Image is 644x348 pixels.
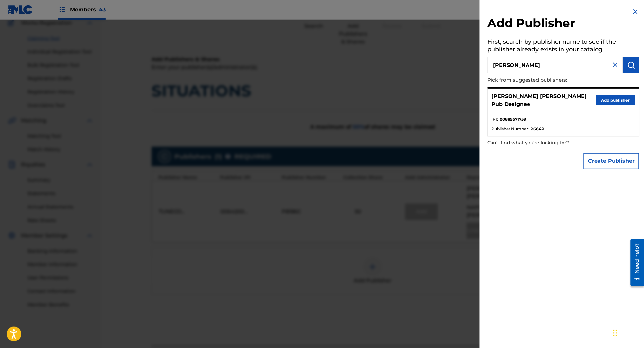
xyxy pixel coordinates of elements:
[500,116,527,122] strong: 00889571759
[531,126,546,132] strong: P664RI
[492,126,529,132] span: Publisher Number :
[8,5,33,14] img: MLC Logo
[613,323,617,343] div: Drag
[626,236,644,289] iframe: Resource Center
[492,92,596,108] p: [PERSON_NAME] [PERSON_NAME] Pub Designee
[611,61,619,69] img: close
[70,6,106,13] span: Members
[627,61,635,69] img: Search Works
[611,317,644,348] iframe: Chat Widget
[584,153,639,169] button: Create Publisher
[492,116,498,122] span: IPI :
[58,6,66,14] img: Top Rightsholders
[488,57,623,73] input: Search publisher's name
[99,7,106,13] span: 43
[488,73,602,87] p: Pick from suggested publishers:
[488,136,602,150] p: Can't find what you're looking for?
[488,36,639,57] h5: First, search by publisher name to see if the publisher already exists in your catalog.
[488,16,639,32] h2: Add Publisher
[596,95,635,105] button: Add publisher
